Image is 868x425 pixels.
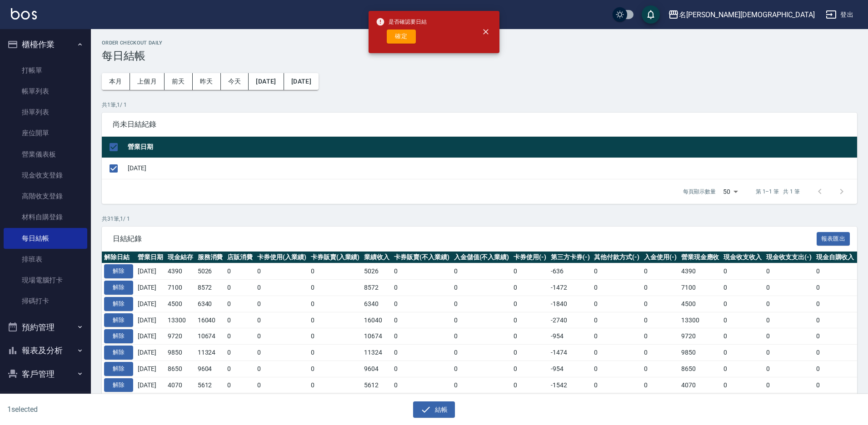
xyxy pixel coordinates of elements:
button: [DATE] [249,73,284,90]
td: 4070 [679,377,722,393]
td: -1474 [549,345,592,361]
td: 10674 [362,328,392,345]
th: 現金收支收入 [721,252,764,263]
a: 材料自購登錄 [4,207,87,227]
button: 前天 [165,73,193,90]
p: 第 1–1 筆 共 1 筆 [756,188,800,196]
td: 0 [309,328,362,345]
th: 卡券使用(入業績) [255,252,309,263]
td: [DATE] [135,345,165,361]
td: 9850 [165,345,195,361]
td: 0 [814,377,857,393]
td: [DATE] [135,263,165,280]
td: 0 [309,280,362,296]
td: -954 [549,328,592,345]
td: -1840 [549,296,592,312]
td: 0 [225,345,255,361]
td: 8650 [165,361,195,377]
td: 9720 [679,328,722,345]
td: 4390 [679,263,722,280]
td: 0 [511,377,549,393]
td: 5612 [195,377,225,393]
td: 0 [255,377,309,393]
td: 7100 [165,280,195,296]
button: 名[PERSON_NAME][DEMOGRAPHIC_DATA] [664,5,818,24]
th: 服務消費 [195,252,225,263]
button: 員工及薪資 [4,385,87,409]
td: 0 [764,312,814,328]
button: 解除 [104,329,133,343]
td: 0 [592,263,642,280]
th: 入金使用(-) [642,252,679,263]
td: 13300 [165,312,195,328]
td: 5612 [362,377,392,393]
a: 報表匯出 [817,234,850,242]
td: 0 [814,361,857,377]
th: 現金自購收入 [814,252,857,263]
td: 0 [309,377,362,393]
td: 11324 [362,345,392,361]
button: 昨天 [193,73,221,90]
td: 0 [721,312,764,328]
button: 解除 [104,346,133,360]
td: [DATE] [135,361,165,377]
th: 營業日期 [135,252,165,263]
a: 帳單列表 [4,81,87,102]
img: Logo [11,8,37,20]
td: -1472 [549,280,592,296]
td: 0 [255,345,309,361]
td: 0 [452,361,512,377]
button: 確定 [387,30,416,44]
td: 0 [814,312,857,328]
button: 客戶管理 [4,362,87,386]
td: 0 [592,328,642,345]
td: 5026 [362,263,392,280]
td: 0 [642,296,679,312]
td: 0 [225,263,255,280]
td: 0 [764,263,814,280]
td: [DATE] [135,280,165,296]
button: 解除 [104,362,133,376]
td: 0 [721,296,764,312]
div: 名[PERSON_NAME][DEMOGRAPHIC_DATA] [679,9,815,20]
td: 0 [642,377,679,393]
a: 打帳單 [4,60,87,81]
a: 營業儀表板 [4,144,87,165]
td: 0 [592,296,642,312]
th: 現金結存 [165,252,195,263]
th: 卡券販賣(入業績) [309,252,362,263]
button: 上個月 [130,73,165,90]
td: 0 [225,312,255,328]
p: 共 1 筆, 1 / 1 [102,101,857,109]
td: 0 [642,361,679,377]
th: 營業日期 [125,137,857,158]
th: 店販消費 [225,252,255,263]
td: 0 [452,377,512,393]
td: 0 [592,280,642,296]
td: 0 [392,361,452,377]
td: 9720 [165,328,195,345]
td: 0 [309,345,362,361]
td: [DATE] [135,312,165,328]
td: 0 [721,377,764,393]
th: 解除日結 [102,252,135,263]
td: 0 [764,361,814,377]
td: [DATE] [125,158,857,179]
span: 尚未日結紀錄 [113,120,846,129]
td: 0 [642,280,679,296]
td: 0 [592,345,642,361]
button: 本月 [102,73,130,90]
a: 掃碼打卡 [4,291,87,311]
td: 4500 [679,296,722,312]
td: 0 [225,328,255,345]
td: 0 [309,361,362,377]
td: 0 [721,280,764,296]
td: 0 [452,345,512,361]
td: 8650 [679,361,722,377]
td: 0 [814,345,857,361]
td: 0 [764,377,814,393]
td: 0 [592,312,642,328]
td: 0 [225,280,255,296]
button: [DATE] [284,73,319,90]
td: 0 [511,312,549,328]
